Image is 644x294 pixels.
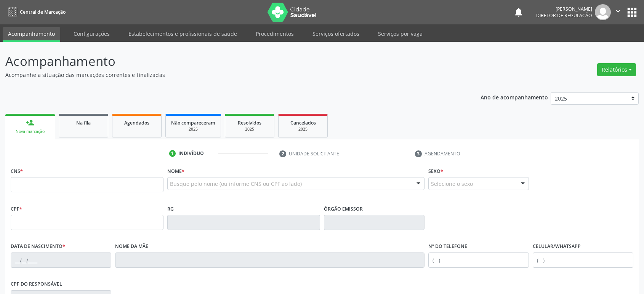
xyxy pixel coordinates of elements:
label: Nº do Telefone [428,241,467,252]
p: Acompanhamento [5,52,449,71]
span: Não compareceram [171,120,215,126]
span: Central de Marcação [20,9,66,15]
a: Procedimentos [250,27,299,40]
a: Configurações [68,27,115,40]
label: Sexo [428,165,443,177]
label: Órgão emissor [324,203,363,215]
label: CNS [11,165,23,177]
a: Serviços por vaga [373,27,428,40]
button:  [611,4,625,20]
input: (__) _____-_____ [428,252,529,268]
a: Estabelecimentos e profissionais de saúde [123,27,242,40]
button: notifications [513,7,524,18]
span: Na fila [76,120,91,126]
p: Acompanhe a situação das marcações correntes e finalizadas [5,71,449,79]
p: Ano de acompanhamento [481,92,548,102]
div: 1 [169,150,176,157]
label: Data de nascimento [11,241,65,252]
div: [PERSON_NAME] [536,6,592,12]
div: 2025 [284,126,322,132]
span: Busque pelo nome (ou informe CNS ou CPF ao lado) [170,180,302,188]
i:  [614,7,622,15]
label: RG [167,203,174,215]
div: 2025 [231,126,269,132]
a: Serviços ofertados [307,27,365,40]
div: Nova marcação [11,129,50,134]
div: 2025 [171,126,215,132]
div: person_add [26,118,34,127]
span: Diretor de regulação [536,12,592,19]
div: Indivíduo [178,150,204,157]
label: Celular/WhatsApp [533,241,581,252]
label: Nome [167,165,184,177]
span: Resolvidos [238,120,261,126]
label: CPF [11,203,22,215]
a: Central de Marcação [5,6,66,18]
input: (__) _____-_____ [533,252,633,268]
img: img [595,4,611,20]
button: apps [625,6,639,19]
span: Selecione o sexo [431,180,473,188]
label: CPF do responsável [11,278,62,290]
label: Nome da mãe [115,241,148,252]
button: Relatórios [597,63,636,76]
a: Acompanhamento [3,27,60,42]
span: Agendados [124,120,149,126]
input: __/__/____ [11,252,111,268]
span: Cancelados [290,120,316,126]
